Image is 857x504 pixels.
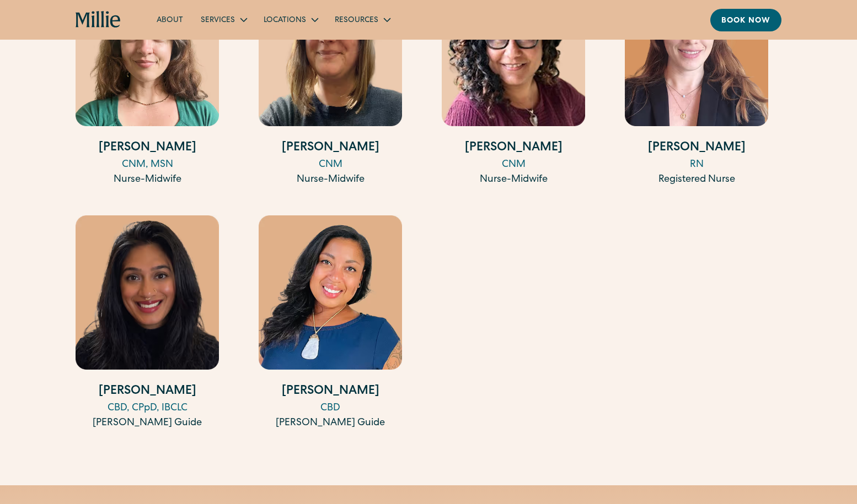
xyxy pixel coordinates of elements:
[192,10,255,29] div: Services
[264,15,306,26] div: Locations
[721,15,770,27] div: Book now
[76,158,219,172] div: CNM, MSN
[259,158,402,172] div: CNM
[76,172,219,187] div: Nurse-Midwife
[148,10,192,29] a: About
[76,401,219,416] div: CBD, CPpD, IBCLC
[442,172,585,187] div: Nurse-Midwife
[259,383,402,401] h4: [PERSON_NAME]
[259,215,402,431] a: [PERSON_NAME]CBD[PERSON_NAME] Guide
[625,139,768,158] h4: [PERSON_NAME]
[76,416,219,431] div: [PERSON_NAME] Guide
[335,15,378,26] div: Resources
[442,158,585,172] div: CNM
[326,10,398,29] div: Resources
[259,401,402,416] div: CBD
[76,215,219,431] a: [PERSON_NAME]CBD, CPpD, IBCLC[PERSON_NAME] Guide
[255,10,326,29] div: Locations
[625,172,768,187] div: Registered Nurse
[76,11,121,29] a: home
[259,172,402,187] div: Nurse-Midwife
[710,9,781,31] a: Book now
[259,416,402,431] div: [PERSON_NAME] Guide
[259,139,402,158] h4: [PERSON_NAME]
[201,15,235,26] div: Services
[76,139,219,158] h4: [PERSON_NAME]
[625,158,768,172] div: RN
[442,139,585,158] h4: [PERSON_NAME]
[76,383,219,401] h4: [PERSON_NAME]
